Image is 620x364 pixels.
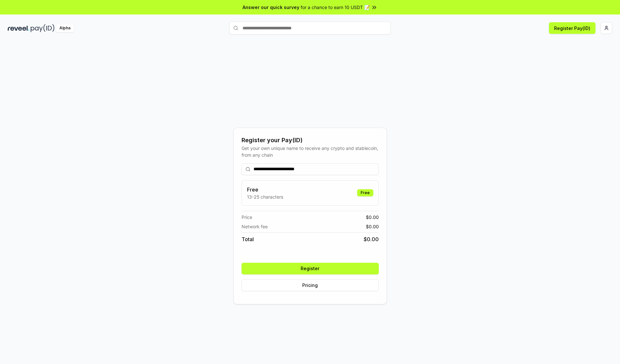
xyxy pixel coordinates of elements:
[247,193,283,200] p: 13-25 characters
[247,186,283,193] h3: Free
[242,214,252,221] span: Price
[366,223,379,230] span: $ 0.00
[243,4,299,11] span: Answer our quick survey
[242,223,268,230] span: Network fee
[242,263,379,274] button: Register
[301,4,370,11] span: for a chance to earn 10 USDT 📝
[357,189,373,196] div: Free
[549,22,595,34] button: Register Pay(ID)
[56,24,74,32] div: Alpha
[242,235,254,243] span: Total
[242,145,379,158] div: Get your own unique name to receive any crypto and stablecoin, from any chain
[242,280,379,291] button: Pricing
[364,235,379,243] span: $ 0.00
[31,24,55,32] img: pay_id
[8,24,29,32] img: reveel_dark
[366,214,379,221] span: $ 0.00
[242,136,379,145] div: Register your Pay(ID)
